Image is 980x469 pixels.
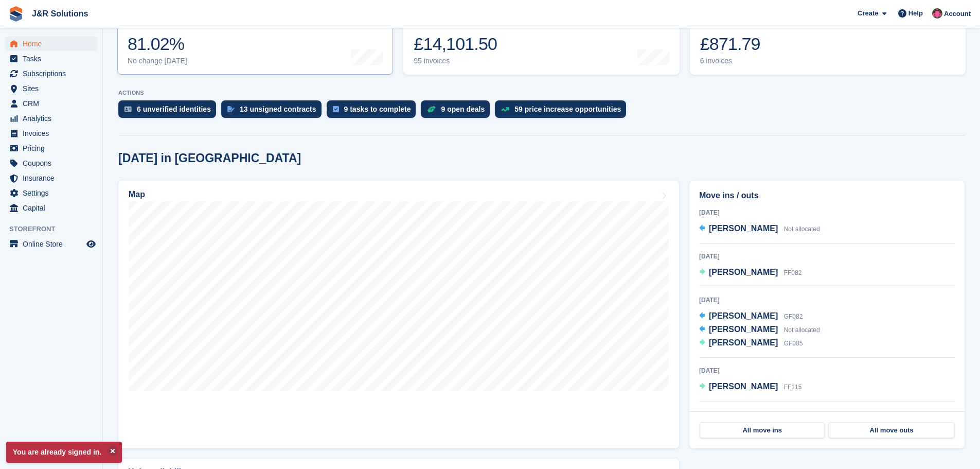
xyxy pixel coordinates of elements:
div: 59 price increase opportunities [514,105,621,113]
a: J&R Solutions [28,5,92,22]
a: [PERSON_NAME] FF082 [699,266,801,280]
span: Not allocated [784,326,820,334]
a: All move outs [829,422,954,439]
h2: Map [129,190,145,199]
a: menu [5,201,97,215]
span: Subscriptions [23,66,84,81]
a: menu [5,126,97,141]
a: menu [5,96,97,111]
span: GF085 [784,340,803,347]
span: [PERSON_NAME] [709,268,778,276]
a: 6 unverified identities [118,100,221,123]
div: [DATE] [699,410,955,419]
a: menu [5,186,97,200]
a: menu [5,237,97,251]
img: verify_identity-adf6edd0f0f0b5bbfe63781bf79b02c33cf7c696d77639b501bdc392416b5a36.svg [124,106,132,112]
a: 59 price increase opportunities [495,100,631,123]
a: All move ins [700,422,825,439]
span: Help [908,8,923,19]
span: Storefront [9,224,102,234]
span: Insurance [23,171,84,185]
a: 13 unsigned contracts [221,100,327,123]
a: [PERSON_NAME] FF115 [699,380,801,394]
div: [DATE] [699,366,955,375]
div: £871.79 [700,33,771,55]
img: deal-1b604bf984904fb50ccaf53a9ad4b4a5d6e5aea283cecdc64d6e3604feb123c2.svg [427,106,436,113]
span: Capital [23,201,84,215]
span: Sites [23,81,84,96]
div: [DATE] [699,252,955,261]
a: [PERSON_NAME] GF085 [699,337,803,350]
div: 9 tasks to complete [344,105,411,113]
span: Home [23,37,84,51]
a: [PERSON_NAME] GF082 [699,310,803,323]
img: contract_signature_icon-13c848040528278c33f63329250d36e43548de30e8caae1d1a13099fd9432cc5.svg [227,106,235,112]
a: Map [118,181,679,448]
div: 9 open deals [441,105,485,113]
span: Tasks [23,51,84,66]
span: [PERSON_NAME] [709,325,778,334]
span: Pricing [23,141,84,155]
h2: [DATE] in [GEOGRAPHIC_DATA] [118,151,301,165]
span: Analytics [23,111,84,126]
span: Coupons [23,156,84,170]
span: [PERSON_NAME] [709,224,778,233]
a: menu [5,81,97,96]
a: Occupancy 81.02% No change [DATE] [117,9,393,75]
img: Julie Morgan [932,8,942,19]
img: price_increase_opportunities-93ffe204e8149a01c8c9dc8f82e8f89637d9d84a8eef4429ea346261dce0b2c0.svg [501,107,509,112]
span: GF082 [784,313,803,320]
a: menu [5,111,97,126]
span: [PERSON_NAME] [709,338,778,347]
a: Preview store [85,238,97,250]
img: task-75834270c22a3079a89374b754ae025e5fb1db73e45f91037f5363f120a921f8.svg [333,106,339,112]
div: 81.02% [128,33,187,55]
a: [PERSON_NAME] Not allocated [699,222,820,236]
a: [PERSON_NAME] Not allocated [699,323,820,337]
div: £14,101.50 [414,33,497,55]
div: 6 unverified identities [137,105,211,113]
span: [PERSON_NAME] [709,382,778,391]
div: 6 invoices [700,57,771,65]
a: menu [5,37,97,51]
a: menu [5,156,97,170]
div: 13 unsigned contracts [240,105,316,113]
span: CRM [23,96,84,111]
span: Account [944,9,971,19]
span: FF115 [784,384,802,391]
p: ACTIONS [118,90,965,96]
span: Settings [23,186,84,200]
h2: Move ins / outs [699,189,955,202]
div: No change [DATE] [128,57,187,65]
span: [PERSON_NAME] [709,311,778,320]
div: [DATE] [699,208,955,217]
span: Create [858,8,878,19]
p: You are already signed in. [6,442,122,463]
a: Month-to-date sales £14,101.50 95 invoices [403,9,679,75]
span: Not allocated [784,225,820,233]
a: menu [5,141,97,155]
span: Invoices [23,126,84,141]
a: 9 open deals [421,100,495,123]
a: menu [5,51,97,66]
a: menu [5,171,97,185]
a: 9 tasks to complete [327,100,421,123]
span: FF082 [784,269,802,276]
a: menu [5,66,97,81]
a: Awaiting payment £871.79 6 invoices [690,9,966,75]
img: stora-icon-8386f47178a22dfd0bd8f6a31ec36ba5ce8667c1dd55bd0f319d3a0aa187defe.svg [8,6,24,22]
span: Online Store [23,237,84,251]
div: [DATE] [699,296,955,305]
div: 95 invoices [414,57,497,65]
